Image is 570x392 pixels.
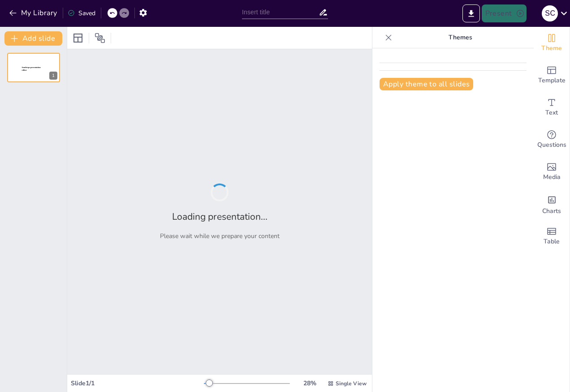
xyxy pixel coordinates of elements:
span: Template [538,76,566,85]
p: Please wait while we prepare your content [160,232,280,240]
span: Media [543,172,561,182]
button: S C [542,4,558,22]
div: Change the overall theme [534,27,570,59]
span: Table [544,237,560,247]
span: Single View [336,380,367,387]
div: Add text boxes [534,91,570,124]
div: S C [542,5,558,21]
div: Add images, graphics, shapes or video [534,156,570,188]
div: 1 [49,72,57,80]
p: Themes [396,27,525,48]
div: Slide 1 / 1 [71,379,204,388]
span: Position [95,33,105,43]
button: Export to PowerPoint [462,4,480,22]
span: Sendsteps presentation editor [22,67,41,72]
div: 1 [7,53,60,82]
span: Questions [537,140,566,150]
span: Charts [542,206,561,216]
div: Add ready made slides [534,59,570,91]
h2: Loading presentation... [172,210,268,223]
input: Insert title [242,6,319,19]
span: Text [545,108,558,118]
button: Apply theme to all slides [380,78,473,90]
span: Theme [541,43,562,53]
div: Add charts and graphs [534,188,570,220]
div: Layout [71,31,85,45]
div: Get real-time input from your audience [534,124,570,156]
button: Present [482,4,527,22]
div: Add a table [534,220,570,252]
div: Saved [68,9,95,17]
button: My Library [7,6,61,20]
button: Add slide [4,31,62,46]
div: 28 % [299,379,320,388]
